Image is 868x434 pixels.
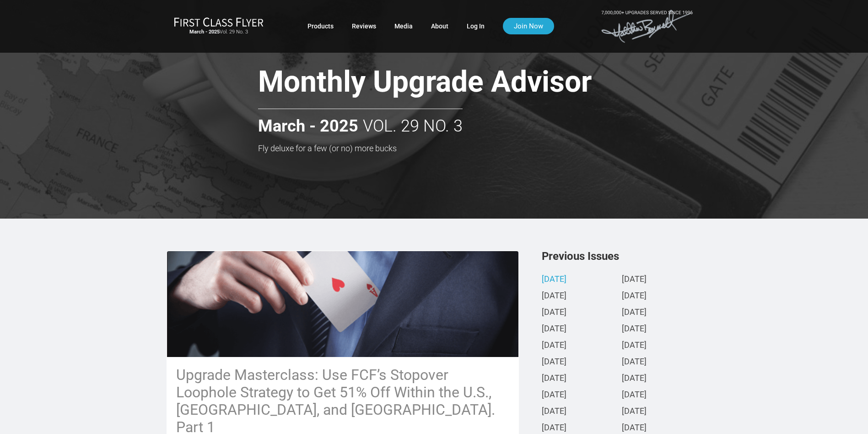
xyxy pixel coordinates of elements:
a: About [431,18,448,34]
a: First Class FlyerMarch - 2025Vol. 29 No. 3 [174,17,264,35]
a: Log In [467,18,485,34]
strong: March - 2025 [258,117,358,136]
a: [DATE] [542,357,566,367]
a: Products [307,18,334,34]
small: Vol. 29 No. 3 [174,29,264,35]
a: [DATE] [622,324,647,334]
a: [DATE] [542,374,566,384]
a: [DATE] [622,308,647,318]
a: [DATE] [622,357,647,367]
img: First Class Flyer [174,17,264,27]
a: [DATE] [542,291,566,301]
h1: Monthly Upgrade Advisor [258,66,656,101]
a: [DATE] [622,390,647,400]
a: [DATE] [542,308,566,318]
a: [DATE] [542,324,566,334]
a: [DATE] [542,341,566,351]
a: Reviews [352,18,376,34]
a: [DATE] [622,407,647,417]
h2: Vol. 29 No. 3 [258,109,463,136]
a: [DATE] [622,341,647,351]
a: [DATE] [542,275,566,285]
h3: Previous Issues [542,251,702,262]
strong: March - 2025 [189,29,220,35]
a: [DATE] [622,423,647,433]
a: [DATE] [622,291,647,301]
a: [DATE] [622,275,647,285]
a: [DATE] [542,407,566,417]
a: [DATE] [622,374,647,384]
h3: Fly deluxe for a few (or no) more bucks [258,144,656,153]
a: Join Now [503,18,554,34]
a: Media [394,18,413,34]
a: [DATE] [542,390,566,400]
a: [DATE] [542,423,566,433]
